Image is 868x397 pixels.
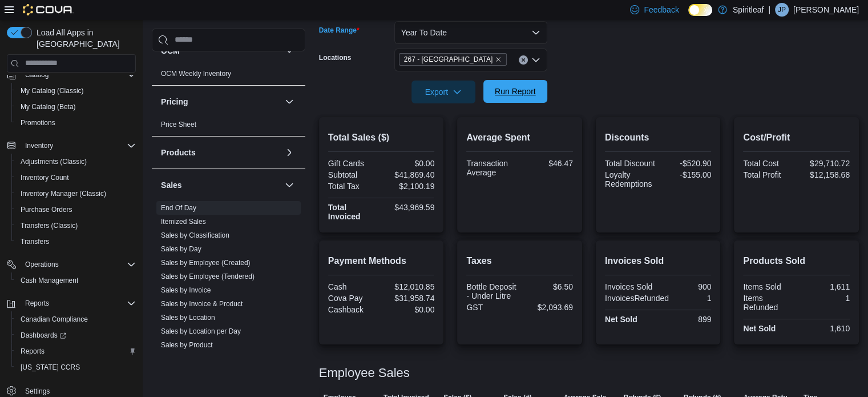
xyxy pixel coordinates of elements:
span: Purchase Orders [21,205,72,214]
button: OCM [282,44,296,58]
button: My Catalog (Classic) [11,83,140,99]
div: Cashback [328,305,379,314]
div: 1,611 [799,282,850,291]
div: Items Refunded [743,294,794,312]
h3: Pricing [161,96,188,107]
span: Cash Management [21,276,78,285]
span: Operations [25,260,59,269]
span: Sales by Location per Day [161,327,241,336]
h2: Discounts [605,131,712,145]
div: Pricing [152,118,305,136]
button: Pricing [161,96,280,107]
span: 267 - Cold Lake [399,53,507,66]
div: 1 [799,294,850,303]
div: $31,958.74 [383,294,434,303]
button: Inventory Count [11,170,140,186]
span: Adjustments (Classic) [16,155,136,169]
button: Reports [2,295,140,311]
button: Inventory Manager (Classic) [11,186,140,202]
div: Subtotal [328,170,379,179]
span: Canadian Compliance [16,312,136,326]
a: Adjustments (Classic) [16,155,91,169]
button: Remove 267 - Cold Lake from selection in this group [495,56,502,63]
button: Inventory [21,139,58,153]
a: OCM Weekly Inventory [161,70,231,78]
a: Promotions [16,116,60,130]
span: Sales by Day [161,244,201,254]
button: Export [411,81,475,103]
button: Reports [11,343,140,359]
span: Reports [25,299,49,308]
button: Transfers [11,234,140,250]
div: Total Cost [743,159,794,168]
span: My Catalog (Classic) [16,84,136,98]
div: GST [466,303,517,312]
span: Load All Apps in [GEOGRAPHIC_DATA] [32,27,136,50]
a: End Of Day [161,204,196,212]
span: Transfers (Classic) [21,221,78,230]
a: Sales by Classification [161,231,229,239]
div: $6.50 [522,282,573,291]
button: Reports [21,296,54,310]
div: Total Discount [605,159,656,168]
a: Dashboards [11,327,140,343]
span: My Catalog (Beta) [21,102,76,111]
span: Transfers [21,237,49,246]
div: Cova Pay [328,294,379,303]
button: Open list of options [531,55,540,65]
a: Inventory Count [16,171,74,185]
div: $12,010.85 [383,282,434,291]
span: Itemized Sales [161,217,206,226]
div: $12,158.68 [799,170,850,179]
span: Adjustments (Classic) [21,157,87,166]
h3: Products [161,147,196,158]
div: $43,969.59 [383,203,434,212]
input: Dark Mode [688,4,712,16]
a: Sales by Employee (Created) [161,259,251,267]
button: Promotions [11,115,140,131]
span: Inventory Manager (Classic) [16,187,136,200]
a: Transfers [16,235,54,248]
span: Catalog [21,68,136,82]
button: Adjustments (Classic) [11,154,140,170]
span: Operations [21,258,136,271]
h2: Total Sales ($) [328,131,435,145]
a: Inventory Manager (Classic) [16,187,111,200]
button: Sales [161,179,280,191]
div: $2,100.19 [383,182,434,191]
a: Sales by Product [161,341,213,349]
span: OCM Weekly Inventory [161,69,231,78]
span: Sales by Employee (Tendered) [161,272,255,281]
img: Cova [23,4,74,15]
div: Items Sold [743,282,794,291]
span: Promotions [16,116,136,130]
span: Sales by Invoice & Product [161,299,243,308]
button: Operations [21,258,63,271]
a: Dashboards [16,328,71,342]
span: Sales by Classification [161,231,229,240]
div: $0.00 [383,159,434,168]
span: Promotions [21,118,55,127]
span: Reports [16,344,136,358]
h2: Products Sold [743,254,850,268]
a: Sales by Invoice & Product [161,300,243,308]
span: Sales by Employee (Created) [161,258,251,267]
span: [US_STATE] CCRS [21,363,80,372]
a: Price Sheet [161,121,196,129]
div: Jean Paul A [775,3,789,17]
label: Date Range [319,26,360,35]
div: $2,093.69 [522,303,573,312]
h2: Invoices Sold [605,254,712,268]
span: Catalog [25,70,49,79]
div: Gift Cards [328,159,379,168]
a: Cash Management [16,274,83,287]
a: Transfers (Classic) [16,219,82,232]
div: Transaction Average [466,159,517,177]
a: Sales by Invoice [161,286,211,294]
a: Itemized Sales [161,218,206,226]
button: Year To Date [394,21,547,44]
button: My Catalog (Beta) [11,99,140,115]
button: Pricing [282,95,296,109]
span: My Catalog (Classic) [21,86,84,95]
button: Operations [2,256,140,272]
